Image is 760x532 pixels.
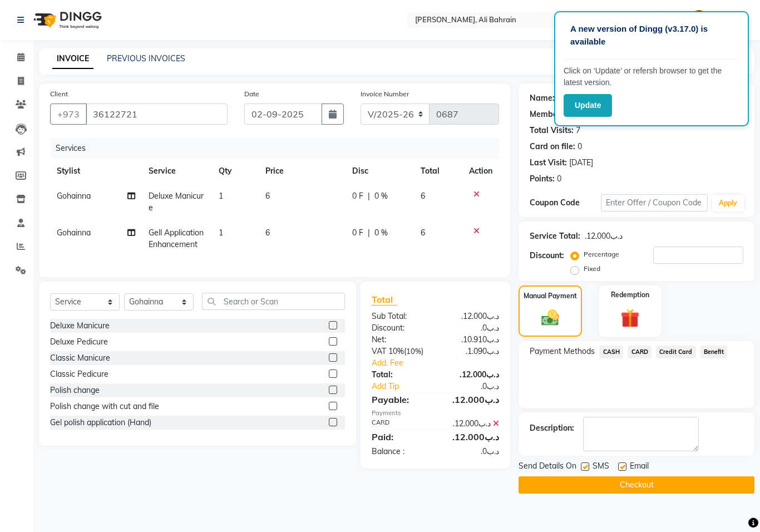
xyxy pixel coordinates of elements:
[57,228,91,238] span: Gohainna
[374,227,388,239] span: 0 %
[50,89,68,99] label: Client
[569,157,593,169] div: [DATE]
[584,249,619,259] label: Percentage
[219,228,223,238] span: 1
[51,138,507,159] div: Services
[524,291,577,301] label: Manual Payment
[530,346,595,357] span: Payment Methods
[352,190,363,202] span: 0 F
[414,159,462,184] th: Total
[689,10,709,29] img: Admin
[50,417,151,428] div: Gel polish application (Hand)
[530,141,575,152] div: Card on file:
[436,418,508,430] div: .د.ب12.000
[564,65,739,88] p: Click on ‘Update’ or refersh browser to get the latest version.
[372,294,397,306] span: Total
[363,311,436,322] div: Sub Total:
[202,293,345,310] input: Search or Scan
[107,53,185,63] a: PREVIOUS INVOICES
[363,393,436,406] div: Payable:
[447,381,507,392] div: .د.ب0
[656,346,696,358] span: Credit Card
[363,346,436,357] div: ( )
[578,141,582,152] div: 0
[363,322,436,334] div: Discount:
[519,476,754,494] button: Checkout
[712,195,744,211] button: Apply
[149,191,204,213] span: Deluxe Manicure
[363,369,436,381] div: Total:
[628,346,652,358] span: CARD
[86,104,228,125] input: Search by Name/Mobile/Email/Code
[50,320,110,332] div: Deluxe Manicure
[530,125,574,136] div: Total Visits:
[363,334,436,346] div: Net:
[212,159,259,184] th: Qty
[436,334,508,346] div: .د.ب10.910
[52,49,93,69] a: INVOICE
[585,230,623,242] div: .د.ب12.000
[368,190,370,202] span: |
[50,385,100,396] div: Polish change
[601,194,708,211] input: Enter Offer / Coupon Code
[436,322,508,334] div: .د.ب0
[368,227,370,239] span: |
[570,23,733,48] p: A new version of Dingg (v3.17.0) is available
[557,173,561,185] div: 0
[50,104,87,125] button: +973
[50,336,108,348] div: Deluxe Pedicure
[530,422,574,434] div: Description:
[530,197,601,209] div: Coupon Code
[436,346,508,357] div: .د.ب1.090
[530,250,564,262] div: Discount:
[244,89,259,99] label: Date
[530,109,743,120] div: No Active Membership
[530,157,567,169] div: Last Visit:
[352,227,363,239] span: 0 F
[436,430,508,444] div: .د.ب12.000
[374,190,388,202] span: 0 %
[346,159,414,184] th: Disc
[576,125,580,136] div: 7
[363,418,436,430] div: CARD
[584,264,600,274] label: Fixed
[265,228,270,238] span: 6
[564,94,612,117] button: Update
[363,381,447,392] a: Add Tip
[361,89,409,99] label: Invoice Number
[372,408,499,418] div: Payments
[363,357,507,369] a: Add. Fee
[50,159,142,184] th: Stylist
[372,346,404,356] span: VAT 10%
[363,446,436,457] div: Balance :
[593,460,609,474] span: SMS
[57,191,91,201] span: Gohainna
[700,346,728,358] span: Benefit
[142,159,212,184] th: Service
[462,159,499,184] th: Action
[50,401,159,412] div: Polish change with cut and file
[630,460,649,474] span: Email
[436,311,508,322] div: .د.ب12.000
[530,109,578,120] div: Membership:
[421,228,425,238] span: 6
[149,228,204,249] span: Gell Application Enhancement
[436,369,508,381] div: .د.ب12.000
[28,4,105,36] img: logo
[536,308,565,328] img: _cash.svg
[363,430,436,444] div: Paid:
[421,191,425,201] span: 6
[259,159,346,184] th: Price
[611,290,649,300] label: Redemption
[50,368,108,380] div: Classic Pedicure
[599,346,623,358] span: CASH
[436,446,508,457] div: .د.ب0
[530,173,555,185] div: Points:
[530,92,555,104] div: Name:
[265,191,270,201] span: 6
[406,347,421,356] span: 10%
[436,393,508,406] div: .د.ب12.000
[50,352,110,364] div: Classic Manicure
[530,230,580,242] div: Service Total:
[519,460,576,474] span: Send Details On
